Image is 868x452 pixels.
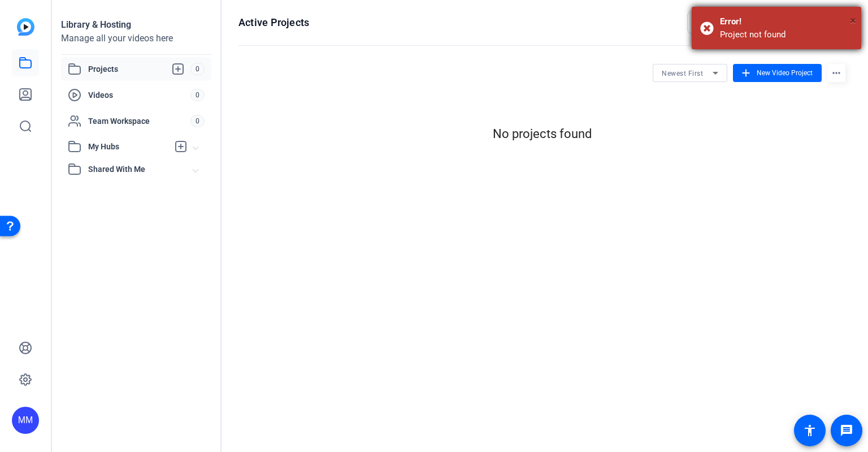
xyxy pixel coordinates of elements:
div: MM [12,407,39,434]
mat-icon: accessibility [803,424,817,437]
span: Shared With Me [88,163,193,175]
span: 0 [190,63,205,75]
button: New Video Project [733,64,822,82]
img: blue-gradient.svg [17,18,34,36]
mat-expansion-panel-header: Shared With Me [61,158,211,180]
div: Manage all your videos here [61,32,211,45]
button: Close [850,12,856,29]
span: My Hubs [88,141,168,153]
div: Error! [720,15,853,28]
div: Library & Hosting [61,18,211,32]
span: 0 [190,115,205,127]
mat-icon: message [840,424,853,437]
mat-icon: more_horiz [827,64,845,82]
mat-expansion-panel-header: My Hubs [61,135,211,158]
span: Team Workspace [88,115,190,127]
h1: Active Projects [238,16,309,29]
mat-icon: add [740,67,752,79]
span: Projects [88,62,190,76]
span: × [850,14,856,27]
div: No projects found [238,124,845,143]
span: Videos [88,89,190,101]
span: 0 [190,89,205,101]
span: New Video Project [757,68,813,78]
span: Newest First [662,70,703,78]
div: Project not found [720,28,853,41]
